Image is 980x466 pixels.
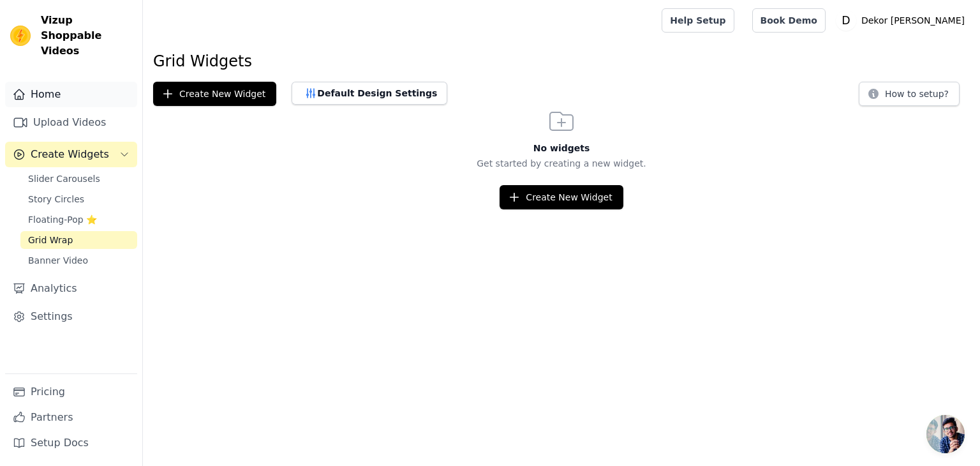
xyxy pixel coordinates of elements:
[153,82,276,106] button: Create New Widget
[20,252,137,269] a: Banner Video
[662,8,734,33] a: Help Setup
[5,379,137,405] a: Pricing
[143,142,980,154] h3: No widgets
[31,147,109,162] span: Create Widgets
[5,430,137,456] a: Setup Docs
[5,304,137,329] a: Settings
[5,142,137,167] button: Create Widgets
[500,185,623,209] button: Create New Widget
[292,82,447,105] button: Default Design Settings
[842,14,850,27] text: D
[20,211,137,229] a: Floating-Pop ⭐
[5,405,137,430] a: Partners
[859,82,960,106] button: How to setup?
[752,8,826,33] a: Book Demo
[153,51,970,71] h1: Grid Widgets
[5,110,137,135] a: Upload Videos
[143,157,980,170] p: Get started by creating a new widget.
[28,172,100,185] span: Slider Carousels
[5,276,137,301] a: Analytics
[20,190,137,208] a: Story Circles
[20,231,137,249] a: Grid Wrap
[28,254,88,267] span: Banner Video
[856,9,970,32] p: Dekor [PERSON_NAME]
[926,415,965,453] a: Açık sohbet
[859,91,960,103] a: How to setup?
[28,213,97,226] span: Floating-Pop ⭐
[10,26,31,46] img: Vizup
[28,234,73,246] span: Grid Wrap
[5,82,137,107] a: Home
[20,170,137,188] a: Slider Carousels
[836,9,970,32] button: D Dekor [PERSON_NAME]
[41,13,132,59] span: Vizup Shoppable Videos
[28,193,84,206] span: Story Circles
